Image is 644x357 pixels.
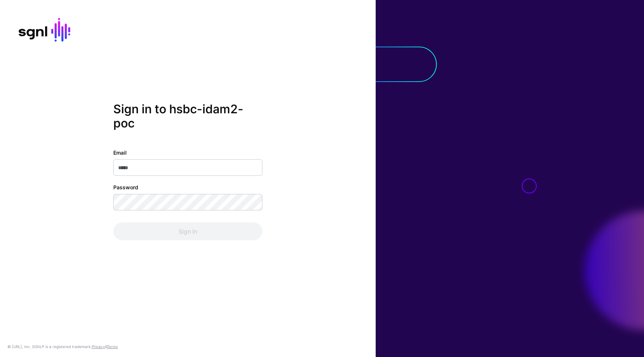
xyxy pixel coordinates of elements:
[7,344,118,350] div: © [URL], Inc. SGNL® is a registered trademark. &
[113,102,262,131] h2: Sign in to hsbc-idam2-poc
[113,183,138,191] label: Password
[92,344,105,349] a: Privacy
[107,344,118,349] a: Terms
[113,148,127,156] label: Email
